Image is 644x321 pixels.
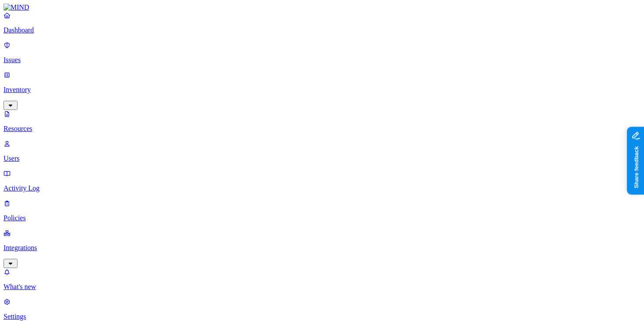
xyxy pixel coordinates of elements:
[4,199,640,222] a: Policies
[4,244,640,252] p: Integrations
[4,229,640,267] a: Integrations
[4,56,640,64] p: Issues
[4,155,640,162] p: Users
[4,125,640,133] p: Resources
[4,268,640,291] a: What's new
[4,26,640,34] p: Dashboard
[4,41,640,64] a: Issues
[4,313,640,321] p: Settings
[4,71,640,109] a: Inventory
[4,298,640,321] a: Settings
[4,140,640,162] a: Users
[4,214,640,222] p: Policies
[4,184,640,192] p: Activity Log
[4,283,640,291] p: What's new
[4,4,29,11] img: MIND
[4,169,640,192] a: Activity Log
[4,110,640,133] a: Resources
[4,86,640,94] p: Inventory
[4,4,640,11] a: MIND
[4,11,640,34] a: Dashboard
